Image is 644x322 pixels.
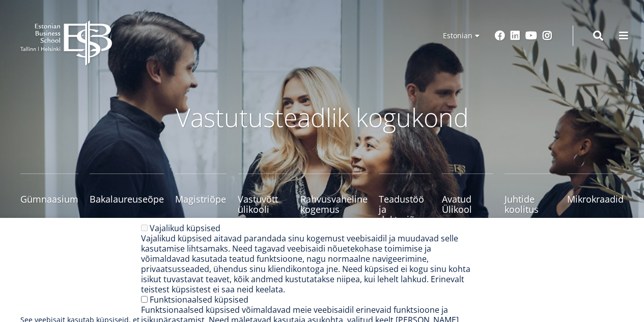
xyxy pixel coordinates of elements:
a: Gümnaasium [20,174,78,225]
span: Gümnaasium [20,194,78,204]
span: Juhtide koolitus [505,194,556,214]
a: Juhtide koolitus [505,174,556,225]
a: Youtube [525,31,537,41]
span: Rahvusvaheline kogemus [300,194,368,214]
a: Vastuvõtt ülikooli [238,174,289,225]
a: Mikrokraadid [567,174,624,225]
span: Avatud Ülikool [442,194,493,214]
span: Mikrokraadid [567,194,624,204]
label: Funktsionaalsed küpsised [150,294,248,305]
p: Vastutusteadlik kogukond [52,102,592,133]
label: Vajalikud küpsised [150,222,220,234]
span: Teadustöö ja doktoriõpe [379,194,430,225]
a: Bakalaureuseõpe [90,174,164,225]
a: Magistriõpe [175,174,227,225]
span: Bakalaureuseõpe [90,194,164,204]
span: Vastuvõtt ülikooli [238,194,289,214]
a: Facebook [495,31,505,41]
a: Rahvusvaheline kogemus [300,174,368,225]
a: Teadustöö ja doktoriõpe [379,174,430,225]
div: Vajalikud küpsised aitavad parandada sinu kogemust veebisaidil ja muudavad selle kasutamise lihts... [141,233,477,294]
span: Magistriõpe [175,194,227,204]
a: Avatud Ülikool [442,174,493,225]
a: Instagram [542,31,552,41]
a: Linkedin [510,31,520,41]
